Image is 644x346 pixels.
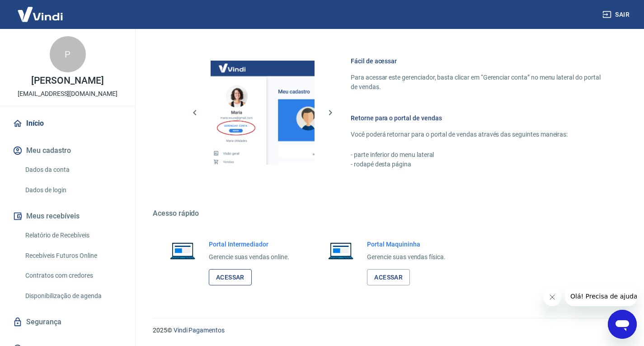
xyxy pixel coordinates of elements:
[22,226,124,245] a: Relatório de Recebíveis
[565,286,637,306] iframe: Mensagem da empresa
[351,160,601,169] p: - rodapé desta página
[601,6,633,23] button: Sair
[351,130,601,139] p: Você poderá retornar para o portal de vendas através das seguintes maneiras:
[351,114,601,123] h6: Retorne para o portal de vendas
[11,206,124,226] button: Meus recebíveis
[18,89,118,99] p: [EMAIL_ADDRESS][DOMAIN_NAME]
[351,73,601,92] p: Para acessar este gerenciador, basta clicar em “Gerenciar conta” no menu lateral do portal de ven...
[322,240,360,261] img: Imagem de um notebook aberto
[153,326,622,335] p: 2025 ©
[22,266,124,285] a: Contratos com credores
[608,310,637,339] iframe: Botão para abrir a janela de mensagens
[367,269,410,286] a: Acessar
[367,240,446,249] h6: Portal Maquininha
[209,240,289,249] h6: Portal Intermediador
[164,240,202,261] img: Imagem de um notebook aberto
[351,150,601,160] p: - parte inferior do menu lateral
[22,181,124,199] a: Dados de login
[31,76,103,85] p: [PERSON_NAME]
[209,252,289,262] p: Gerencie suas vendas online.
[22,246,124,265] a: Recebíveis Futuros Online
[11,0,70,28] img: Vindi
[543,288,561,306] iframe: Fechar mensagem
[11,141,124,161] button: Meu cadastro
[209,269,252,286] a: Acessar
[367,252,446,262] p: Gerencie suas vendas física.
[50,36,86,72] div: P
[22,287,124,305] a: Disponibilização de agenda
[5,6,76,14] span: Olá! Precisa de ajuda?
[22,161,124,179] a: Dados da conta
[11,114,124,133] a: Início
[174,327,225,334] a: Vindi Pagamentos
[11,312,124,332] a: Segurança
[211,61,315,165] img: Imagem da dashboard mostrando o botão de gerenciar conta na sidebar no lado esquerdo
[153,209,622,218] h5: Acesso rápido
[351,57,601,66] h6: Fácil de acessar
